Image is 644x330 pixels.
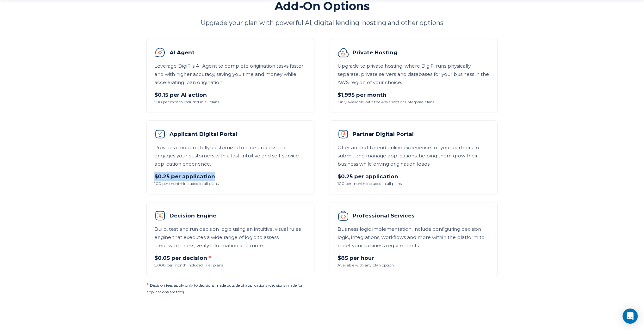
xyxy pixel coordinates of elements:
p: $0.15 per AI action [154,90,307,99]
span: 100 per month included in all plans [154,181,307,186]
p: Leverage DigiFi’s AI Agent to complete origination tasks faster and with higher accuracy, saving ... [154,62,307,87]
span: 5,000 per month included in all plans [154,262,307,268]
h3: Partner Digital Portal [337,128,490,140]
p: Build, test and run decision logic using an intuitive, visual rules engine that executes a wide r... [154,225,307,250]
h3: Professional Services [337,210,490,221]
h3: AI Agent [154,47,307,58]
p: $1,995 per month [337,90,490,99]
p: $85 per hour [337,254,490,262]
p: $0.05 per decision [154,254,307,262]
p: Upgrade your plan with powerful AI, digital lending, hosting and other options [146,18,498,27]
p: Upgrade to private hosting, where DigiFi runs physically separate, private servers and databases ... [337,62,490,87]
p: Offer an end-to-end online experience for your partners to submit and manage applications, helpin... [337,144,490,168]
h3: Decision Engine [154,210,307,221]
p: $0.25 per application [154,172,307,181]
p: Business logic implementation, include configuring decision logic, integrations, workflows and mo... [337,225,490,250]
h3: Private Hosting [337,47,490,58]
span: Only available with the Advanced or Enterprise plans [337,99,490,105]
span: 500 per month included in all plans [154,99,307,105]
div: Open Intercom Messenger [622,309,638,324]
span: 100 per month included in all plans [337,181,490,186]
span: Available with any plan option [337,262,490,268]
p: Decision fees apply only to decisions made outside of applications (decisions made for applicatio... [146,281,322,295]
h3: Applicant Digital Portal [154,128,307,140]
p: Provide a modern, fully-customized online process that engages your customers with a fast, intuit... [154,144,307,168]
p: $0.25 per application [337,172,490,181]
